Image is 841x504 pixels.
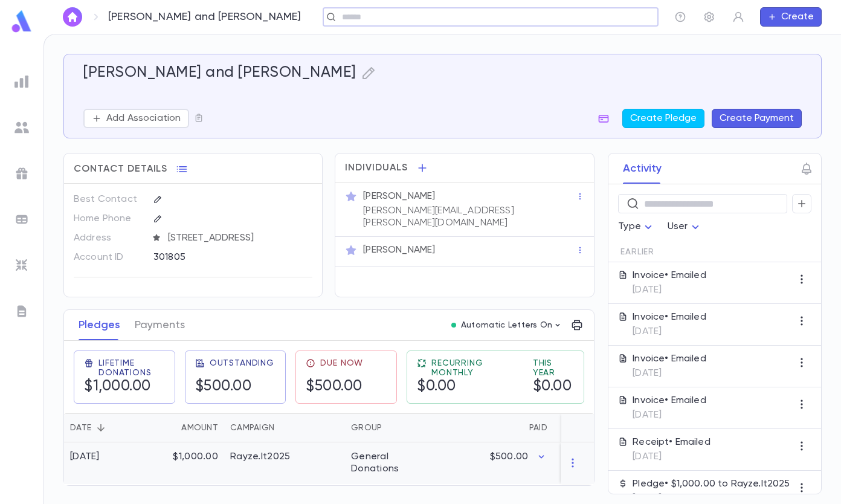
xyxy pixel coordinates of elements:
[106,112,181,124] p: Add Association
[668,222,688,231] span: User
[74,228,143,248] p: Address
[633,395,706,407] p: Invoice • Emailed
[351,451,430,475] div: General Donations
[162,418,181,438] button: Sort
[274,418,294,438] button: Sort
[10,10,34,33] img: logo
[559,418,579,438] button: Sort
[633,311,706,323] p: Invoice • Emailed
[230,451,290,463] div: Rayze.It2025
[64,413,146,442] div: Date
[760,7,822,27] button: Create
[618,215,656,239] div: Type
[14,166,29,181] img: campaigns_grey.99e729a5f7ee94e3726e6486bddda8f1.svg
[345,413,436,442] div: Group
[633,409,706,421] p: [DATE]
[712,109,802,128] button: Create Payment
[70,451,100,463] div: [DATE]
[74,190,143,209] p: Best Contact
[618,222,641,231] span: Type
[363,244,435,256] p: [PERSON_NAME]
[363,205,576,229] p: [PERSON_NAME][EMAIL_ADDRESS][PERSON_NAME][DOMAIN_NAME]
[14,212,29,227] img: batches_grey.339ca447c9d9533ef1741baa751efc33.svg
[306,378,362,396] h5: $500.00
[320,358,363,368] span: Due Now
[668,215,703,239] div: User
[633,326,706,338] p: [DATE]
[620,247,654,257] span: Earlier
[70,413,91,442] div: Date
[510,418,529,438] button: Sort
[461,320,553,330] p: Automatic Letters On
[633,270,706,282] p: Invoice • Emailed
[633,353,706,365] p: Invoice • Emailed
[623,153,662,184] button: Activity
[553,413,644,442] div: Outstanding
[14,74,29,89] img: reports_grey.c525e4749d1bce6a11f5fe2a8de1b229.svg
[83,64,356,82] h5: [PERSON_NAME] and [PERSON_NAME]
[210,358,274,368] span: Outstanding
[533,358,574,378] span: This Year
[153,248,280,266] div: 301805
[529,413,547,442] div: Paid
[181,413,218,442] div: Amount
[195,378,252,396] h5: $500.00
[84,378,151,396] h5: $1,000.00
[108,10,301,24] p: [PERSON_NAME] and [PERSON_NAME]
[74,248,143,267] p: Account ID
[230,413,274,442] div: Campaign
[146,413,224,442] div: Amount
[163,232,314,244] span: [STREET_ADDRESS]
[633,436,710,448] p: Receipt • Emailed
[14,304,29,318] img: letters_grey.7941b92b52307dd3b8a917253454ce1c.svg
[91,418,111,438] button: Sort
[363,190,435,202] p: [PERSON_NAME]
[446,317,567,334] button: Automatic Letters On
[345,162,408,174] span: Individuals
[633,284,706,296] p: [DATE]
[83,109,189,128] button: Add Association
[224,413,345,442] div: Campaign
[490,451,528,463] p: $500.00
[79,310,120,340] button: Pledges
[146,442,224,484] div: $1,000.00
[622,109,704,128] button: Create Pledge
[135,310,185,340] button: Payments
[633,451,710,463] p: [DATE]
[74,209,143,228] p: Home Phone
[533,378,572,396] h5: $0.00
[382,418,401,438] button: Sort
[74,163,167,175] span: Contact Details
[14,258,29,273] img: imports_grey.530a8a0e642e233f2baf0ef88e8c9fcb.svg
[14,120,29,135] img: students_grey.60c7aba0da46da39d6d829b817ac14fc.svg
[633,367,706,380] p: [DATE]
[98,358,165,378] span: Lifetime Donations
[633,478,790,490] p: Pledge • $1,000.00 to Rayze.It2025
[65,12,80,22] img: home_white.a664292cf8c1dea59945f0da9f25487c.svg
[436,413,553,442] div: Paid
[351,413,382,442] div: Group
[431,358,518,378] span: Recurring Monthly
[417,378,456,396] h5: $0.00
